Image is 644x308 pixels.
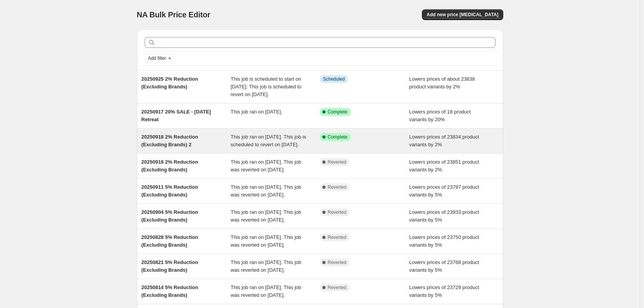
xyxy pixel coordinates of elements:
span: 20250918 2% Reduction (Excluding Brands) [142,159,198,173]
span: This job ran on [DATE]. This job was reverted on [DATE]. [231,234,301,248]
span: Reverted [328,284,347,291]
span: NA Bulk Price Editor [137,10,211,19]
span: This job ran on [DATE]. This job was reverted on [DATE]. [231,184,301,198]
span: Complete [328,134,347,140]
span: This job is scheduled to start on [DATE]. This job is scheduled to revert on [DATE]. [231,76,302,97]
span: This job ran on [DATE]. This job was reverted on [DATE]. [231,159,301,173]
span: This job ran on [DATE]. This job was reverted on [DATE]. [231,259,301,273]
span: 20250904 5% Reduction (Excluding Brands) [142,209,198,223]
span: Reverted [328,159,347,165]
span: Lowers prices of about 23838 product variants by 2% [409,76,475,90]
span: Lowers prices of 23729 product variants by 5% [409,284,479,298]
span: Lowers prices of 23750 product variants by 5% [409,234,479,248]
span: Reverted [328,259,347,266]
span: Complete [328,109,347,115]
span: Lowers prices of 23768 product variants by 5% [409,259,479,273]
span: Reverted [328,184,347,190]
span: This job ran on [DATE]. This job was reverted on [DATE]. [231,284,301,298]
span: 20250814 5% Reduction (Excluding Brands) [142,284,198,298]
span: Lowers prices of 23797 product variants by 5% [409,184,479,198]
span: Add filter [148,55,166,61]
span: This job ran on [DATE]. This job is scheduled to revert on [DATE]. [231,134,306,147]
span: This job ran on [DATE]. This job was reverted on [DATE]. [231,209,301,223]
button: Add filter [145,54,175,63]
span: 20250911 5% Reduction (Excluding Brands) [142,184,198,198]
span: Reverted [328,234,347,240]
span: Scheduled [323,76,345,82]
span: Lowers prices of 23834 product variants by 2% [409,134,479,147]
span: This job ran on [DATE]. [231,109,282,115]
span: 20250917 20% SALE - [DATE] Retreat [142,109,211,122]
span: 20250918 2% Reduction (Excluding Brands) 2 [142,134,198,147]
span: 20250925 2% Reduction (Excluding Brands) [142,76,198,90]
span: 20250828 5% Reduction (Excluding Brands) [142,234,198,248]
span: Reverted [328,209,347,215]
span: Add new price [MEDICAL_DATA] [427,12,498,18]
button: Add new price [MEDICAL_DATA] [422,9,503,20]
span: Lowers prices of 18 product variants by 20% [409,109,471,122]
span: Lowers prices of 23851 product variants by 2% [409,159,479,173]
span: Lowers prices of 23933 product variants by 5% [409,209,479,223]
span: 20250821 5% Reduction (Excluding Brands) [142,259,198,273]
